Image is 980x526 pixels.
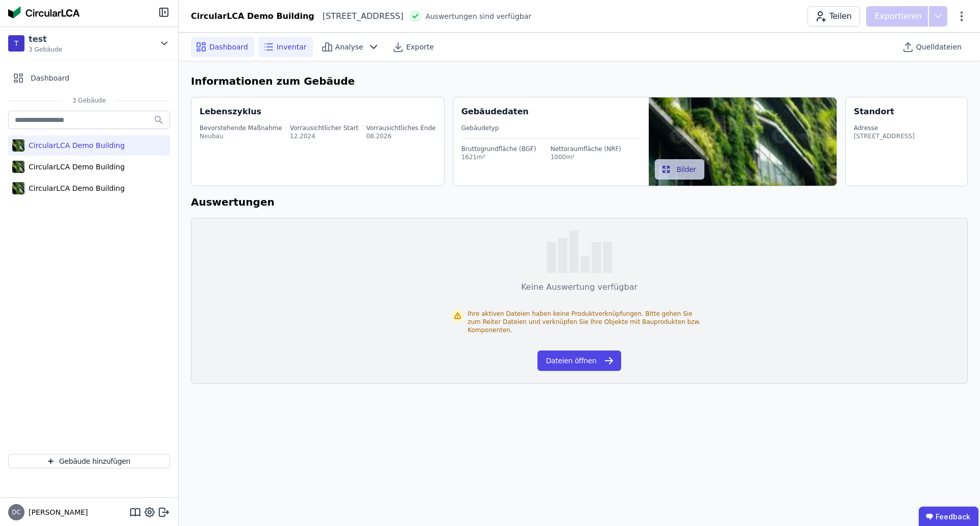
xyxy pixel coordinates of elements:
[31,73,69,83] span: Dashboard
[29,45,62,54] span: 3 Gebäude
[874,10,924,22] p: Exportieren
[425,11,531,21] span: Auswertungen sind verfügbar
[854,132,915,140] div: [STREET_ADDRESS]
[24,507,88,517] span: [PERSON_NAME]
[290,132,358,140] div: 12.2024
[24,183,125,193] div: CircularLCA Demo Building
[461,124,641,132] div: Gebäudetyp
[200,106,261,118] div: Lebenszyklus
[550,153,621,161] div: 1000m²
[916,42,962,52] span: Quelldateien
[8,6,80,18] img: Concular
[468,310,707,334] div: Ihre aktiven Dateien haben keine Produktverknüpfungen. Bitte gehen Sie zum Reiter Dateien und ver...
[12,159,24,175] img: CircularLCA Demo Building
[191,10,314,22] div: CircularLCA Demo Building
[521,281,638,293] div: Keine Auswertung verfügbar
[461,153,536,161] div: 1621m²
[366,132,435,140] div: 08.2026
[854,124,915,132] div: Adresse
[366,124,435,132] div: Vorrausichtliches Ende
[314,10,404,22] div: [STREET_ADDRESS]
[854,106,894,118] div: Standort
[461,145,536,153] div: Bruttogrundfläche (BGF)
[200,132,282,140] div: Neubau
[12,509,21,515] span: DC
[290,124,358,132] div: Vorrausichtlicher Start
[191,73,968,89] h6: Informationen zum Gebäude
[8,35,24,52] div: T
[8,454,170,468] button: Gebäude hinzufügen
[24,140,125,151] div: CircularLCA Demo Building
[209,42,248,52] span: Dashboard
[191,194,968,210] h6: Auswertungen
[550,145,621,153] div: Nettoraumfläche (NRF)
[655,159,704,180] button: Bilder
[807,6,860,27] button: Teilen
[406,42,434,52] span: Exporte
[335,42,363,52] span: Analyse
[29,33,62,45] div: test
[200,124,282,132] div: Bevorstehende Maßnahme
[461,106,649,118] div: Gebäudedaten
[62,96,116,105] span: 3 Gebäude
[547,231,612,273] img: empty-state
[537,350,621,371] button: Dateien öffnen
[277,42,307,52] span: Inventar
[12,180,24,196] img: CircularLCA Demo Building
[12,137,24,154] img: CircularLCA Demo Building
[24,162,125,172] div: CircularLCA Demo Building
